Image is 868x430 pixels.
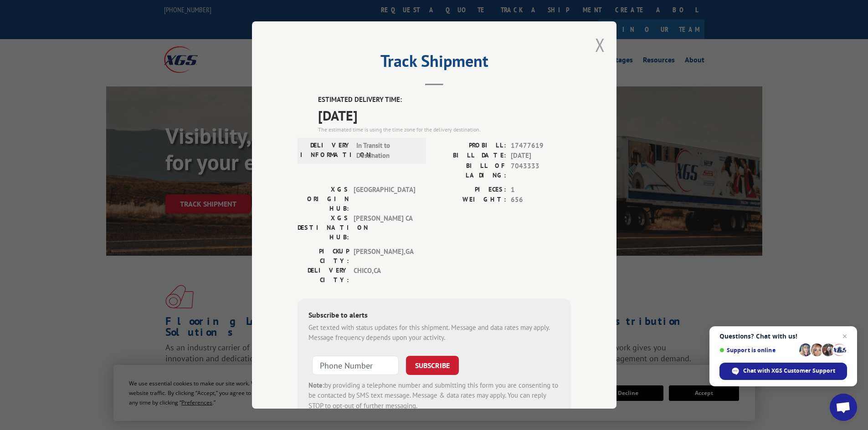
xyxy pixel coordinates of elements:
[308,309,560,323] div: Subscribe to alerts
[434,161,506,180] label: BILL OF LADING:
[308,380,560,411] div: by providing a telephone number and submitting this form you are consenting to be contacted by SM...
[406,356,459,375] button: SUBSCRIBE
[595,33,605,57] button: Close modal
[743,367,835,375] span: Chat with XGS Customer Support
[318,126,571,134] div: The estimated time is using the time zone for the delivery destination.
[511,185,571,195] span: 1
[354,247,415,266] span: [PERSON_NAME] , GA
[511,141,571,151] span: 17477619
[318,95,571,105] label: ESTIMATED DELIVERY TIME:
[298,247,349,266] label: PICKUP CITY:
[719,333,847,340] span: Questions? Chat with us!
[300,141,352,161] label: DELIVERY INFORMATION:
[511,151,571,161] span: [DATE]
[298,55,571,72] h2: Track Shipment
[298,185,349,213] label: XGS ORIGIN HUB:
[719,347,796,354] span: Support is online
[830,394,857,421] div: Open chat
[308,381,324,390] strong: Note:
[511,161,571,180] span: 7043333
[719,363,847,380] div: Chat with XGS Customer Support
[298,266,349,285] label: DELIVERY CITY:
[511,195,571,205] span: 656
[354,266,415,285] span: CHICO , CA
[354,185,415,213] span: [GEOGRAPHIC_DATA]
[318,105,571,126] span: [DATE]
[354,213,415,242] span: [PERSON_NAME] CA
[434,151,506,161] label: BILL DATE:
[434,141,506,151] label: PROBILL:
[298,213,349,242] label: XGS DESTINATION HUB:
[356,141,418,161] span: In Transit to Destination
[312,356,399,375] input: Phone Number
[434,195,506,205] label: WEIGHT:
[308,323,560,343] div: Get texted with status updates for this shipment. Message and data rates may apply. Message frequ...
[839,331,850,342] span: Close chat
[434,185,506,195] label: PIECES:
